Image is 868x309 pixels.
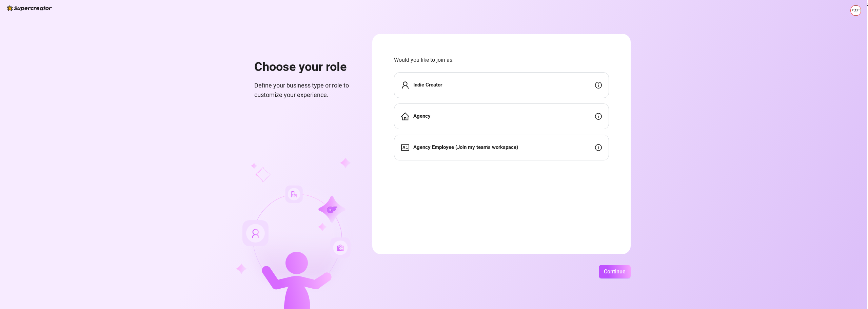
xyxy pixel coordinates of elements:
[401,112,409,120] span: home
[851,5,861,16] img: ACg8ocIimuukQZLiW_oVZV0PFlL8JhO0utYOTXUHL9mOweMYfOwEv4Q=s96-c
[413,113,431,119] strong: Agency
[401,143,409,152] span: idcard
[401,81,409,89] span: user
[604,268,626,275] span: Continue
[595,82,602,89] span: info-circle
[595,144,602,151] span: info-circle
[413,144,518,150] strong: Agency Employee (Join my team's workspace)
[7,5,52,11] img: logo
[254,60,356,75] h1: Choose your role
[413,82,442,88] strong: Indie Creator
[254,81,356,100] span: Define your business type or role to customize your experience.
[595,113,602,120] span: info-circle
[599,265,631,278] button: Continue
[394,56,609,64] span: Would you like to join as:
